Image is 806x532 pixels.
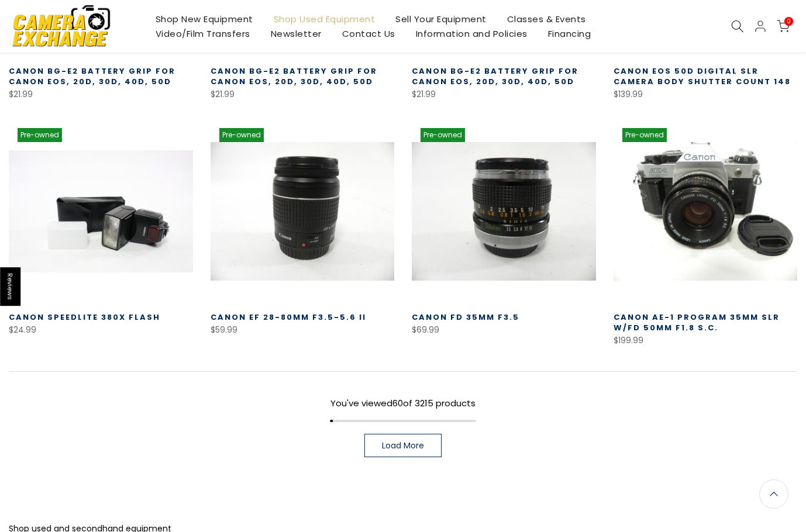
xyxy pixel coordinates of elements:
[405,26,538,41] a: Information and Policies
[614,312,780,333] a: Canon AE-1 Program 35mm SLR w/FD 50mm f1.8 S.C.
[614,65,791,87] a: Canon EOS 50D Digital SLR Camera Body Shutter Count 148
[382,441,424,450] span: Load More
[211,323,395,337] div: $59.99
[211,312,366,323] a: Canon EF 28-80mm f3.5-5.6 II
[412,312,519,323] a: Canon FD 35mm f3.5
[145,26,260,41] a: Video/Film Transfers
[385,12,497,26] a: Sell Your Equipment
[538,26,601,41] a: Financing
[392,397,403,409] span: 60
[784,17,793,26] span: 0
[497,12,596,26] a: Classes & Events
[614,333,798,348] div: $199.99
[759,479,788,509] a: Back to the top
[330,397,476,409] span: You've viewed of 3215 products
[412,323,596,337] div: $69.99
[777,20,790,33] a: 0
[9,323,193,337] div: $24.99
[614,87,798,102] div: $139.99
[9,65,175,87] a: Canon BG-E2 Battery Grip for Canon EOS, 20D, 30D, 40D, 50D
[9,87,193,102] div: $21.99
[364,434,442,457] a: Load More
[263,12,385,26] a: Shop Used Equipment
[9,312,160,323] a: Canon Speedlite 380X Flash
[260,26,332,41] a: Newsletter
[211,87,395,102] div: $21.99
[412,65,578,87] a: Canon BG-E2 Battery Grip for Canon EOS, 20D, 30D, 40D, 50D
[145,12,263,26] a: Shop New Equipment
[332,26,405,41] a: Contact Us
[412,87,596,102] div: $21.99
[211,65,377,87] a: Canon BG-E2 Battery Grip for Canon EOS, 20D, 30D, 40D, 50D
